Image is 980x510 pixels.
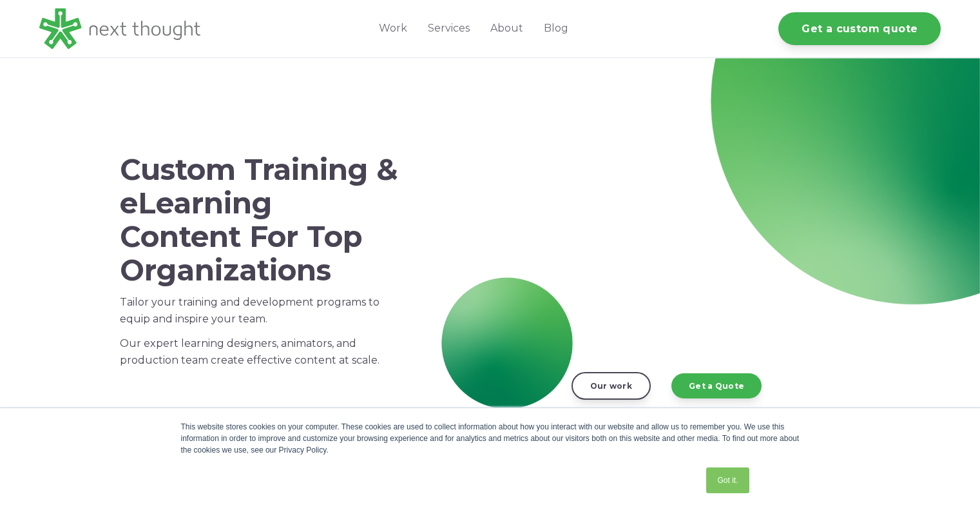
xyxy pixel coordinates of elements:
h1: Custom Training & eLearning Content For Top Organizations [120,153,398,286]
img: LG - NextThought Logo [39,8,200,49]
a: Get a Quote [671,373,762,398]
a: Get a custom quote [778,12,941,45]
p: Tailor your training and development programs to equip and inspire your team. [120,294,398,328]
iframe: NextThought Reel [469,142,856,360]
a: Our work [572,372,651,399]
p: Our expert learning designers, animators, and production team create effective content at scale. [120,335,398,369]
a: Got it. [706,467,749,493]
div: This website stores cookies on your computer. These cookies are used to collect information about... [181,421,800,456]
